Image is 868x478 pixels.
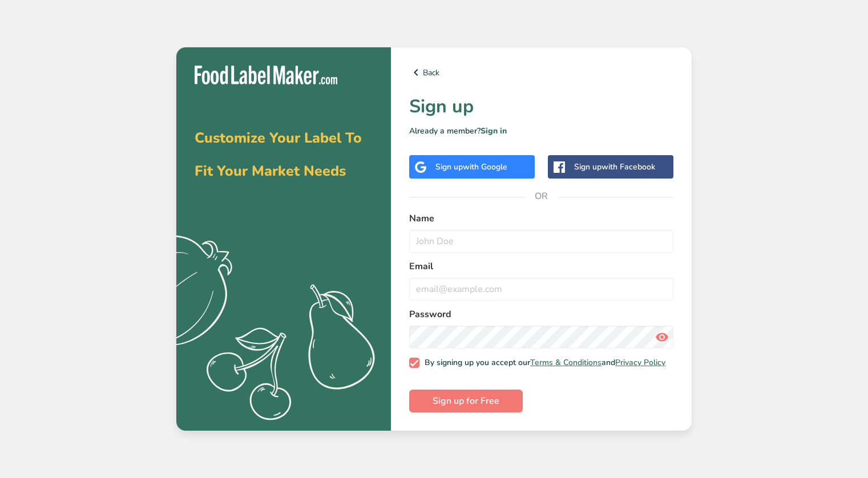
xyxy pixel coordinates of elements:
label: Email [409,260,673,273]
p: Already a member? [409,125,673,137]
span: OR [524,179,559,213]
a: Terms & Conditions [530,357,601,368]
a: Privacy Policy [615,357,665,368]
span: with Facebook [601,161,655,172]
label: Name [409,212,673,225]
div: Sign up [435,161,507,173]
label: Password [409,307,673,321]
input: email@example.com [409,278,673,301]
span: with Google [463,161,507,172]
span: Sign up for Free [433,394,499,408]
a: Back [409,66,673,79]
span: By signing up you accept our and [419,358,666,368]
img: Food Label Maker [195,66,337,84]
a: Sign in [481,125,507,136]
span: Customize Your Label To Fit Your Market Needs [195,128,362,181]
button: Sign up for Free [409,390,523,412]
h1: Sign up [409,93,673,120]
input: John Doe [409,230,673,253]
div: Sign up [574,161,655,173]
